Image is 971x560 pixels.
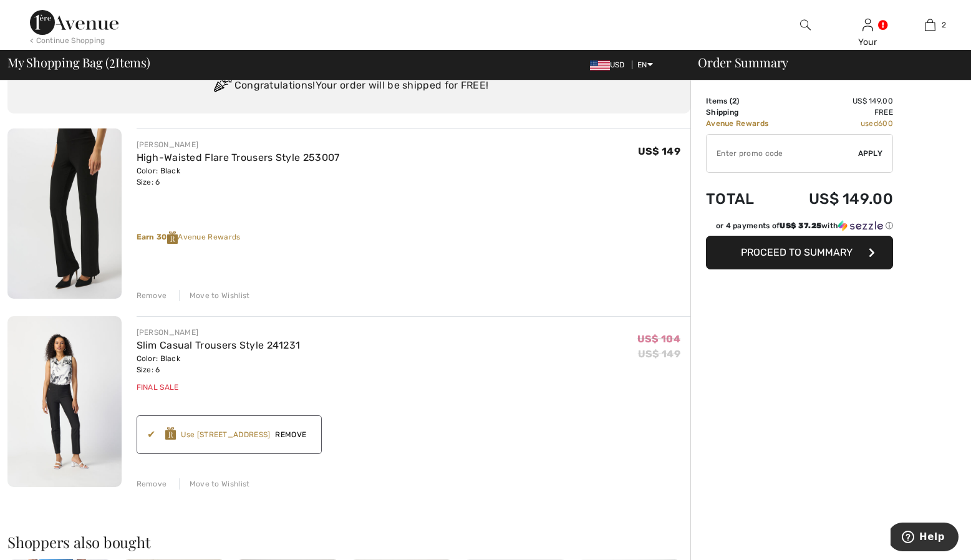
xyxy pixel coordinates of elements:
div: Color: Black Size: 6 [137,353,301,375]
s: US$ 149 [638,348,680,360]
input: Promo code [707,135,858,172]
div: Remove [137,290,167,301]
td: US$ 149.00 [786,95,893,107]
div: Congratulations! Your order will be shipped for FREE! [22,74,675,99]
a: Slim Casual Trousers Style 241231 [137,339,301,351]
div: ✔ [147,427,165,442]
strong: Earn 30 [137,233,178,241]
div: [PERSON_NAME] [137,327,301,338]
img: US Dollar [590,60,610,70]
img: Congratulation2.svg [210,74,234,99]
a: 2 [899,17,960,32]
span: US$ 149 [638,145,680,157]
div: Avenue Rewards [137,231,691,244]
span: My Shopping Bag ( Items) [7,56,150,69]
td: Total [706,178,786,220]
div: Color: Black Size: 6 [137,165,340,188]
span: 2 [732,97,737,105]
img: Reward-Logo.svg [167,231,178,244]
span: US$ 104 [637,333,680,345]
div: Use [STREET_ADDRESS] [181,429,270,440]
span: 2 [942,19,946,31]
iframe: Opens a widget where you can find more information [891,523,959,554]
img: My Info [862,17,873,32]
span: Apply [858,148,883,159]
span: USD [590,60,630,69]
td: US$ 149.00 [786,178,893,220]
span: US$ 37.25 [780,221,821,230]
img: Reward-Logo.svg [165,427,176,440]
div: < Continue Shopping [30,35,105,46]
td: Items ( ) [706,95,786,107]
img: My Bag [925,17,935,32]
td: used [786,118,893,129]
div: Remove [137,478,167,490]
div: or 4 payments ofUS$ 37.25withSezzle Click to learn more about Sezzle [706,220,893,236]
span: EN [637,60,653,69]
span: Proceed to Summary [741,246,853,258]
div: [PERSON_NAME] [137,139,340,150]
img: High-Waisted Flare Trousers Style 253007 [7,128,122,299]
div: Move to Wishlist [179,478,250,490]
a: Sign In [862,19,873,31]
div: Your [837,36,898,49]
img: search the website [800,17,811,32]
button: Proceed to Summary [706,236,893,269]
img: Sezzle [838,220,883,231]
div: Final Sale [137,382,301,393]
img: 1ère Avenue [30,10,118,35]
img: Slim Casual Trousers Style 241231 [7,316,122,486]
td: Free [786,107,893,118]
td: Avenue Rewards [706,118,786,129]
div: Order Summary [683,56,964,69]
span: 2 [109,53,115,69]
td: Shipping [706,107,786,118]
h2: Shoppers also bought [7,534,690,549]
div: Move to Wishlist [179,290,250,301]
div: or 4 payments of with [716,220,893,231]
span: Remove [270,429,311,440]
a: High-Waisted Flare Trousers Style 253007 [137,152,340,163]
span: 600 [878,119,893,128]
